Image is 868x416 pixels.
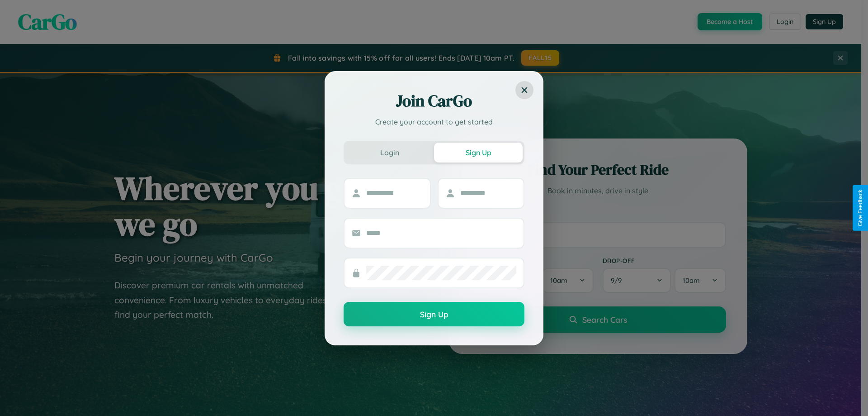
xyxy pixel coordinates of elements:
button: Sign Up [344,302,524,326]
p: Create your account to get started [344,116,524,127]
button: Login [345,143,434,163]
h2: Join CarGo [344,90,524,112]
button: Sign Up [434,143,523,163]
div: Give Feedback [857,190,863,226]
